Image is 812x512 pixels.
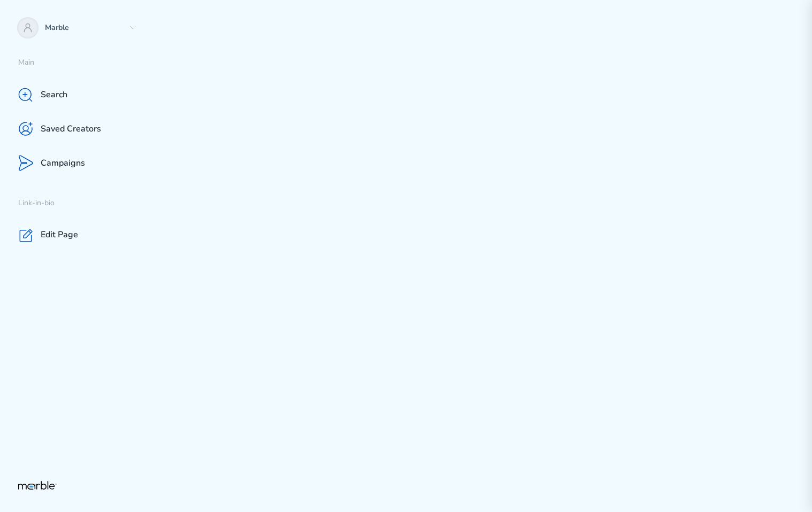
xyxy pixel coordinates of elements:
p: Edit Page [41,229,78,241]
p: Search [41,89,67,100]
p: Campaigns [41,158,85,169]
p: Saved Creators [41,123,101,135]
p: Link-in-bio [18,198,154,208]
p: Main [18,58,154,68]
p: Marble [45,23,124,33]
